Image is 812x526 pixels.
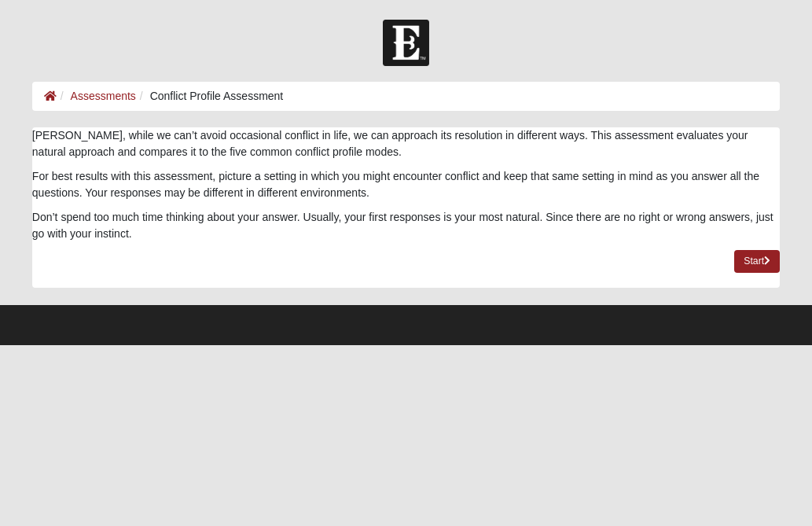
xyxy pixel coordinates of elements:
[383,20,429,66] img: Church of Eleven22 Logo
[32,209,780,242] p: Don’t spend too much time thinking about your answer. Usually, your first responses is your most ...
[734,250,780,273] a: Start
[71,90,136,102] a: Assessments
[136,88,283,105] li: Conflict Profile Assessment
[32,168,780,201] p: For best results with this assessment, picture a setting in which you might encounter conflict an...
[32,127,780,160] p: [PERSON_NAME], while we can’t avoid occasional conflict in life, we can approach its resolution i...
